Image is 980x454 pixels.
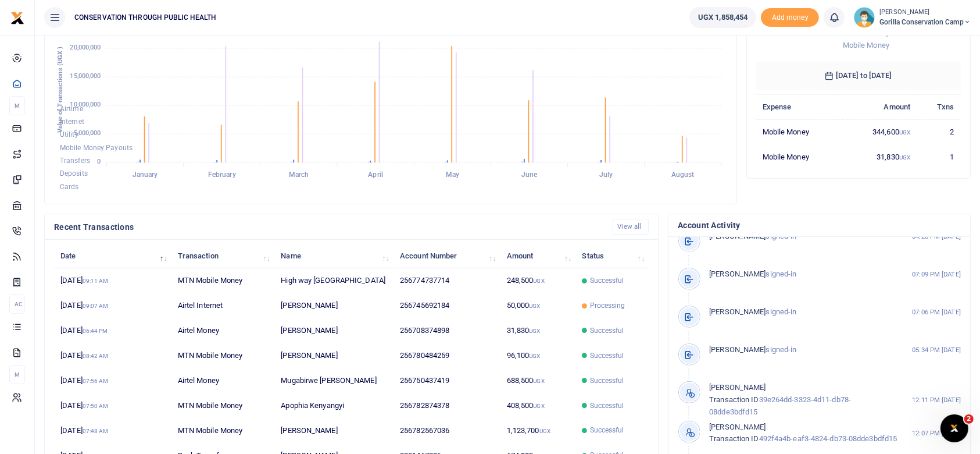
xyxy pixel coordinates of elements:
small: UGX [529,353,540,359]
li: M [9,365,25,384]
span: Add money [761,8,819,27]
td: 2 [917,119,961,144]
td: 1,123,700 [500,418,576,443]
td: 256745692184 [394,293,500,318]
th: Expense [756,94,843,119]
span: [PERSON_NAME] [709,269,766,278]
td: 256782567036 [394,418,500,443]
td: [PERSON_NAME] [274,293,394,318]
small: UGX [539,428,550,434]
td: 248,500 [500,268,576,293]
small: 07:06 PM [DATE] [912,307,961,317]
small: 05:34 PM [DATE] [912,345,961,355]
li: Ac [9,295,25,314]
small: 09:07 AM [83,303,109,309]
span: Mobile Money [842,41,889,49]
span: Successful [590,425,624,435]
tspan: 20,000,000 [70,44,101,51]
small: 04:28 PM [DATE] [912,232,961,242]
td: 31,830 [500,318,576,343]
small: 07:48 AM [83,428,109,434]
tspan: 15,000,000 [70,72,101,80]
th: Date: activate to sort column descending [54,243,171,268]
td: MTN Mobile Money [171,343,275,368]
td: 31,830 [843,144,917,169]
td: 344,600 [843,119,917,144]
text: Value of Transactions (UGX ) [56,47,64,133]
th: Account Number: activate to sort column ascending [394,243,500,268]
td: 1 [917,144,961,169]
span: Successful [590,325,624,336]
td: [DATE] [54,293,171,318]
td: 96,100 [500,343,576,368]
span: Successful [590,375,624,386]
td: 688,500 [500,368,576,393]
span: Transfers [60,157,90,165]
th: Amount [843,94,917,119]
td: [PERSON_NAME] [274,318,394,343]
span: Internet [60,118,84,126]
img: profile-user [854,7,875,28]
p: 492f4a4b-eaf3-4824-db73-08dde3bdfd15 [709,421,897,446]
tspan: 0 [97,158,101,165]
span: Successful [590,275,624,286]
tspan: June [521,171,538,179]
a: View all [613,219,649,235]
td: [DATE] [54,343,171,368]
span: Transaction ID [709,434,759,443]
p: signed-in [709,306,897,318]
td: 256708374898 [394,318,500,343]
td: MTN Mobile Money [171,268,275,293]
td: Apophia Kenyangyi [274,393,394,418]
span: [PERSON_NAME] [709,307,766,316]
small: 08:42 AM [83,353,109,359]
td: MTN Mobile Money [171,393,275,418]
span: 2 [964,414,974,424]
td: [DATE] [54,418,171,443]
td: [DATE] [54,268,171,293]
td: [DATE] [54,318,171,343]
td: Airtel Money [171,368,275,393]
span: [PERSON_NAME] [709,423,766,431]
th: Amount: activate to sort column ascending [500,243,576,268]
tspan: July [599,171,613,179]
tspan: February [208,171,236,179]
td: 256780484259 [394,343,500,368]
td: Mugabirwe [PERSON_NAME] [274,368,394,393]
small: 06:44 PM [83,328,108,334]
span: Gorilla Conservation Camp [879,17,971,27]
span: Transaction ID [709,395,759,404]
th: Txns [917,94,961,119]
td: 256750437419 [394,368,500,393]
th: Name: activate to sort column ascending [274,243,394,268]
span: Airtime [60,105,83,113]
small: UGX [899,154,910,161]
small: UGX [533,278,544,284]
li: Toup your wallet [761,8,819,27]
h6: [DATE] to [DATE] [756,62,961,90]
h4: Recent Transactions [54,221,603,233]
small: 07:50 AM [83,403,109,409]
small: [PERSON_NAME] [879,8,971,17]
td: Mobile Money [756,119,843,144]
td: Airtel Internet [171,293,275,318]
td: High way [GEOGRAPHIC_DATA] [274,268,394,293]
span: Deposits [60,170,88,178]
li: M [9,96,25,115]
small: UGX [529,328,540,334]
span: Processing [590,300,625,311]
small: UGX [533,378,544,384]
small: 07:09 PM [DATE] [912,269,961,279]
tspan: January [133,171,158,179]
small: 12:11 PM [DATE] [912,395,961,405]
span: Successful [590,400,624,411]
small: 12:07 PM [DATE] [912,428,961,438]
iframe: Intercom live chat [940,414,968,442]
p: signed-in [709,268,897,281]
span: Utility [60,131,78,139]
td: [PERSON_NAME] [274,343,394,368]
small: UGX [899,129,910,136]
img: logo-small [10,11,24,25]
th: Status: activate to sort column ascending [575,243,649,268]
tspan: 5,000,000 [74,129,101,137]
